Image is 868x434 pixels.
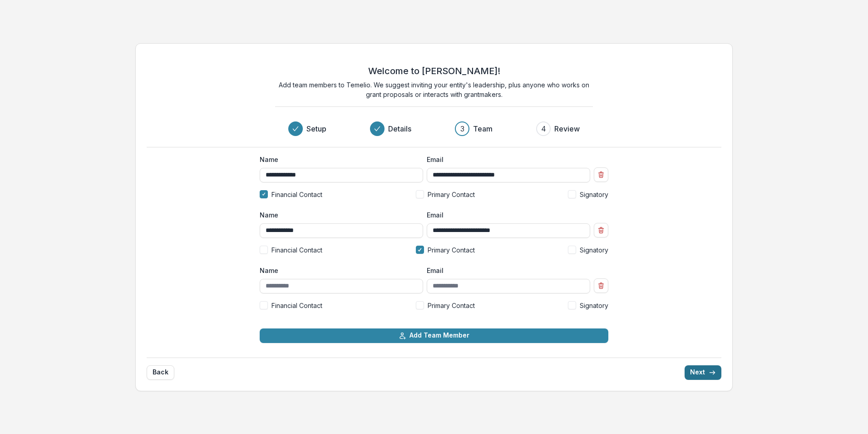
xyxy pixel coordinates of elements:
button: Remove team member [594,167,608,182]
span: Primary Contact [428,301,475,310]
h3: Details [388,123,411,134]
span: Signatory [580,190,608,199]
p: Add team members to Temelio. We suggest inviting your entity's leadership, plus anyone who works ... [275,80,593,99]
button: Back [147,365,174,380]
span: Financial Contact [271,190,322,199]
label: Email [427,155,585,164]
h3: Team [473,123,493,134]
span: Signatory [580,245,608,255]
div: 3 [460,123,464,134]
h2: Welcome to [PERSON_NAME]! [368,66,500,76]
span: Financial Contact [271,245,322,255]
div: Progress [288,121,580,136]
span: Financial Contact [271,301,322,310]
button: Next [685,365,721,380]
span: Primary Contact [428,190,475,199]
label: Name [260,210,418,220]
button: Remove team member [594,223,608,237]
h3: Setup [306,123,326,134]
label: Email [427,266,585,275]
button: Remove team member [594,278,608,293]
span: Primary Contact [428,245,475,255]
label: Name [260,266,418,275]
button: Add Team Member [260,328,608,343]
label: Email [427,210,585,220]
label: Name [260,155,418,164]
div: 4 [541,123,546,134]
h3: Review [554,123,580,134]
span: Signatory [580,301,608,310]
